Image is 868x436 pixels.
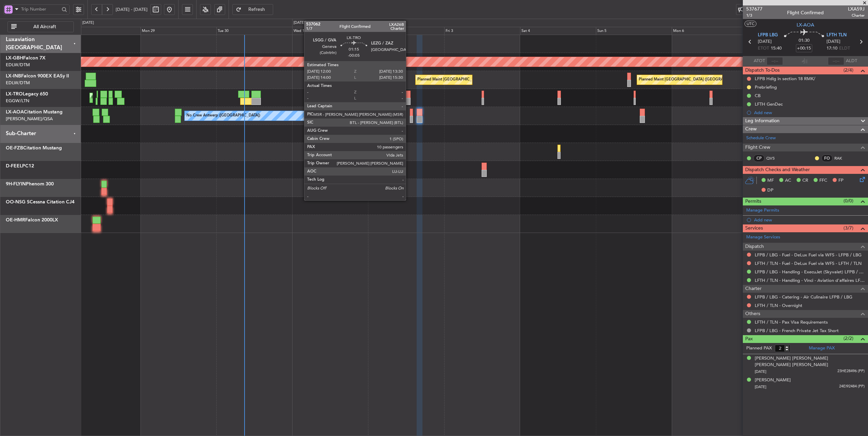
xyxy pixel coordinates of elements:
div: Mon 29 [140,27,216,35]
div: CB [755,93,761,98]
span: Leg Information [745,117,780,125]
div: Flight Confirmed [787,9,824,16]
a: EDLW/DTM [6,62,30,68]
span: Dispatch Checks and Weather [745,166,810,174]
div: [PERSON_NAME] [PERSON_NAME] [PERSON_NAME] [PERSON_NAME] [755,355,865,368]
span: [DATE] [755,384,766,389]
div: Thu 2 [368,27,444,35]
a: LFTH / TLN - Fuel - DeLux Fuel via WFS - LFTH / TLN [755,260,862,266]
div: Add new [754,110,865,115]
span: Pax [745,335,753,343]
a: D-FEELPC12 [6,164,34,168]
div: FO [821,155,833,162]
span: 1/3 [746,13,763,18]
span: Permits [745,198,761,205]
a: [PERSON_NAME]/QSA [6,116,53,122]
a: LX-INBFalcon 900EX EASy II [6,74,69,78]
span: Dispatch To-Dos [745,67,780,74]
div: Wed 1 [292,27,368,35]
a: LFTH / TLN - Pax Visa Requirements [755,319,828,325]
div: Mon 6 [672,27,748,35]
div: No Crew Antwerp ([GEOGRAPHIC_DATA]) [186,111,260,121]
div: Planned Maint [GEOGRAPHIC_DATA] ([GEOGRAPHIC_DATA]) [91,93,199,103]
span: LXA59J [848,5,865,13]
span: LX-AOA [6,110,24,114]
span: CR [802,177,808,184]
span: ELDT [839,45,850,52]
span: 17:10 [827,45,837,52]
a: Manage PAX [809,345,835,352]
span: 23HE28496 (PP) [837,368,865,374]
span: (0/0) [844,197,853,204]
div: Planned Maint [GEOGRAPHIC_DATA] ([GEOGRAPHIC_DATA]) [639,75,746,85]
a: LX-GBHFalcon 7X [6,56,46,60]
span: Charter [848,13,865,18]
span: 01:30 [799,37,809,44]
span: LX-GBH [6,56,23,60]
button: UTC [745,21,756,27]
a: Manage Permits [746,207,779,214]
span: (2/2) [844,335,853,342]
span: Refresh [243,7,271,12]
a: QVS [766,155,782,161]
a: EDLW/DTM [6,80,30,86]
span: Flight Crew [745,144,770,151]
a: Schedule Crew [746,135,776,142]
a: LFPB / LBG - French Private Jet Tax Short [755,328,839,333]
span: [DATE] [827,38,840,45]
span: FFC [819,177,827,184]
button: Refresh [232,4,273,15]
div: Add new [754,217,865,223]
div: Fri 3 [444,27,520,35]
span: LFTH TLN [827,32,847,39]
span: OO-NSG S [6,200,30,204]
span: (3/7) [844,224,853,232]
div: Sun 5 [596,27,672,35]
span: LX-TRO [6,92,23,96]
a: LFTH / TLN - Handling - Vinci - Aviation d'affaires LFTH / TLN*****MY HANDLING**** [755,277,865,283]
div: Tue 30 [216,27,292,35]
span: DP [767,187,773,194]
span: 24EI92484 (PP) [839,384,865,389]
a: RAK [834,155,850,161]
a: OE-FZBCitation Mustang [6,146,62,150]
span: D-FEEL [6,164,22,168]
a: OE-HMRFalcon 2000LX [6,218,58,222]
a: LFPB / LBG - Handling - ExecuJet (Skyvalet) LFPB / LBG [755,269,865,275]
span: (2/4) [844,67,853,74]
span: All Aircraft [18,24,71,29]
span: LFPB LBG [758,32,778,39]
a: LX-AOACitation Mustang [6,110,63,114]
span: FP [838,177,844,184]
span: AC [785,177,791,184]
span: [DATE] [755,369,766,374]
div: [PERSON_NAME] [755,377,791,384]
span: ATOT [754,58,765,65]
div: Planned Maint [GEOGRAPHIC_DATA] [417,75,482,85]
input: Trip Number [21,4,60,14]
span: Dispatch [745,243,764,251]
a: OO-NSG SCessna Citation CJ4 [6,200,74,204]
label: Planned PAX [746,345,772,352]
span: LX-INB [6,74,21,78]
span: Others [745,310,760,318]
a: EGGW/LTN [6,98,29,104]
span: ALDT [846,58,857,65]
span: OE-HMR [6,218,25,222]
a: Manage Services [746,234,780,241]
a: LFTH / TLN - Overnight [755,303,802,308]
div: [DATE] [294,20,305,26]
span: 9H-FLYIN [6,182,26,186]
span: ETOT [758,45,769,52]
div: LFTH GenDec [755,101,783,107]
span: MF [767,177,774,184]
span: LX-AOA [797,21,814,29]
div: Sat 4 [520,27,596,35]
a: LX-TROLegacy 650 [6,92,48,96]
span: 15:40 [771,45,782,52]
span: [DATE] - [DATE] [116,6,148,13]
span: OE-FZB [6,146,23,150]
div: [DATE] [82,20,94,26]
a: LFPB / LBG - Fuel - DeLux Fuel via WFS - LFPB / LBG [755,252,862,258]
input: --:-- [767,57,783,65]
